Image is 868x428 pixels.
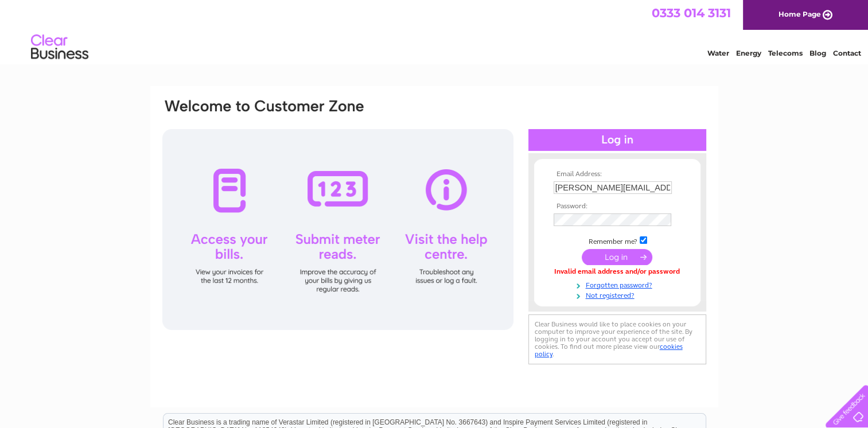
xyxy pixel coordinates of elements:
[582,249,652,265] input: Submit
[551,170,684,178] th: Email Address:
[554,279,684,290] a: Forgotten password?
[535,343,683,358] a: cookies policy
[736,49,761,57] a: Energy
[30,30,89,65] img: logo.png
[809,49,826,57] a: Blog
[551,203,684,211] th: Password:
[707,49,729,57] a: Water
[554,289,684,300] a: Not registered?
[652,6,731,20] a: 0333 014 3131
[768,49,803,57] a: Telecoms
[554,268,681,276] div: Invalid email address and/or password
[164,6,706,56] div: Clear Business is a trading name of Verastar Limited (registered in [GEOGRAPHIC_DATA] No. 3667643...
[528,314,706,364] div: Clear Business would like to place cookies on your computer to improve your experience of the sit...
[833,49,861,57] a: Contact
[551,235,684,246] td: Remember me?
